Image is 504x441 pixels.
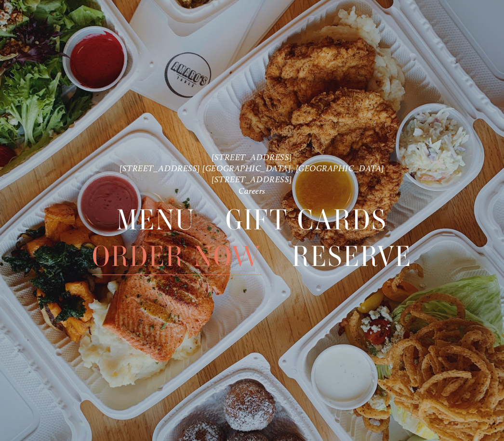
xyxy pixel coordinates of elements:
a: Gift Cards [225,201,387,238]
a: Menu [117,201,195,238]
a: [STREET_ADDRESS] [GEOGRAPHIC_DATA], [GEOGRAPHIC_DATA] [119,163,385,173]
a: [STREET_ADDRESS] [212,151,292,162]
span: Reserve [292,238,412,275]
a: Order Now [92,238,262,275]
a: Reserve [292,238,412,275]
a: [STREET_ADDRESS] [212,174,292,184]
a: Careers [239,186,265,196]
span: Order Now [92,238,262,275]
